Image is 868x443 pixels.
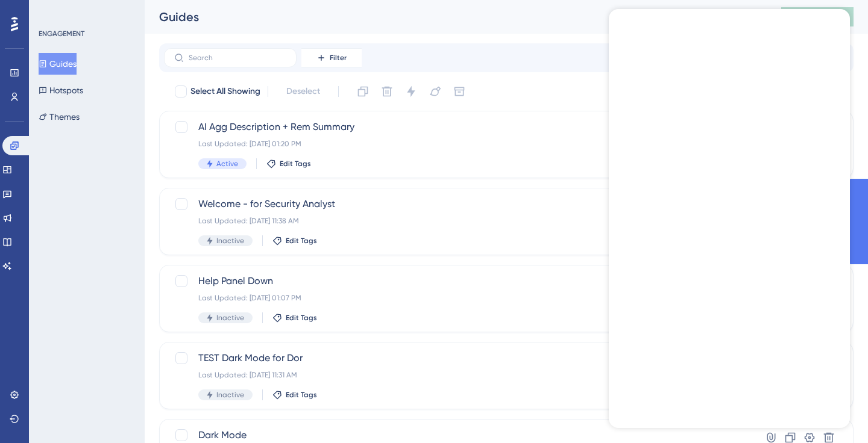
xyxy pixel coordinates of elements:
[216,159,238,169] span: Active
[280,159,311,169] span: Edit Tags
[216,390,244,400] span: Inactive
[286,390,317,400] span: Edit Tags
[216,313,244,323] span: Inactive
[286,236,317,246] span: Edit Tags
[266,159,311,169] button: Edit Tags
[198,139,718,149] div: Last Updated: [DATE] 01:20 PM
[781,7,854,26] button: Publish Changes
[272,236,317,246] button: Edit Tags
[198,274,718,288] span: Help Panel Down
[272,313,317,323] button: Edit Tags
[198,120,718,134] span: AI Agg Description + Rem Summary
[198,197,718,211] span: Welcome - for Security Analyst
[216,236,244,246] span: Inactive
[272,390,317,400] button: Edit Tags
[190,84,260,99] span: Select All Showing
[286,313,317,323] span: Edit Tags
[301,48,362,67] button: Filter
[159,8,751,25] div: Guides
[198,293,718,303] div: Last Updated: [DATE] 01:07 PM
[198,351,718,365] span: TEST Dark Mode for Dor
[198,216,718,226] div: Last Updated: [DATE] 11:38 AM
[330,53,347,63] span: Filter
[286,84,320,99] span: Deselect
[189,54,286,62] input: Search
[275,81,331,102] button: Deselect
[609,9,850,428] iframe: UserGuiding AI Assistant
[198,428,718,442] span: Dark Mode
[198,370,718,380] div: Last Updated: [DATE] 11:31 AM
